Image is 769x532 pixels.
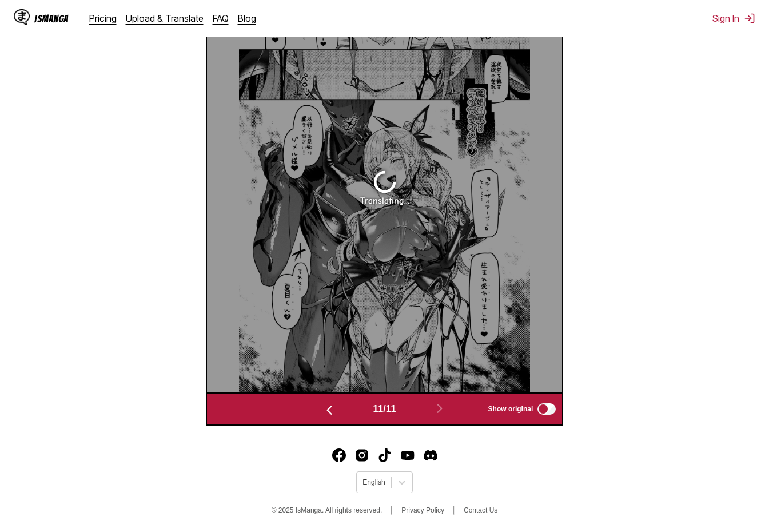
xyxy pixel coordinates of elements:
[332,448,346,462] img: IsManga Facebook
[14,9,89,27] a: IsManga LogoIsManga
[378,448,392,462] img: IsManga TikTok
[332,448,346,462] a: Facebook
[355,448,369,462] img: IsManga Instagram
[433,402,447,415] img: Next page
[89,13,117,24] a: Pricing
[488,405,533,413] span: Show original
[322,403,336,417] img: Previous page
[34,13,69,24] div: IsManga
[14,9,30,25] img: IsManga Logo
[401,448,415,462] img: IsManga YouTube
[371,168,399,196] img: Loading
[378,448,392,462] a: TikTok
[373,404,396,414] span: 11 / 11
[424,448,437,462] a: Discord
[424,448,437,462] img: IsManga Discord
[238,13,256,24] a: Blog
[213,13,229,24] a: FAQ
[537,403,556,415] input: Show original
[744,13,755,24] img: Sign out
[126,13,204,24] a: Upload & Translate
[712,13,755,24] button: Sign In
[362,478,364,486] input: Select language
[464,506,497,514] a: Contact Us
[401,448,415,462] a: Youtube
[360,196,409,206] div: Translating...
[272,506,382,514] span: © 2025 IsManga. All rights reserved.
[355,448,369,462] a: Instagram
[401,506,444,514] a: Privacy Policy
